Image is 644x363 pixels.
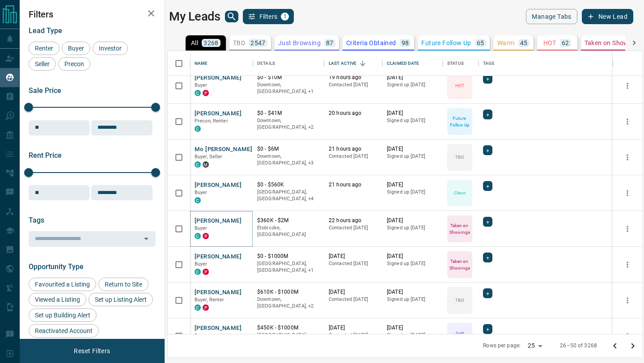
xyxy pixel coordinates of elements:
p: Etobicoke, [GEOGRAPHIC_DATA] [257,224,320,238]
div: Buyer [62,42,90,55]
button: more [621,294,634,307]
p: North York, Toronto [257,117,320,131]
p: Client [454,190,466,196]
div: condos.ca [195,269,201,275]
p: [DATE] [387,110,438,117]
p: [DATE] [387,288,438,296]
div: mrloft.ca [203,161,209,168]
div: + [483,253,492,262]
p: Just Browsing [278,40,321,46]
p: HOT [543,40,556,46]
p: 2547 [250,40,266,46]
button: more [621,186,634,200]
div: 25 [524,339,546,352]
p: Signed up [DATE] [387,260,438,267]
div: Name [195,51,208,76]
span: + [486,146,489,155]
div: + [483,74,492,84]
div: property.ca [203,90,209,96]
p: Future Follow Up [421,40,471,46]
p: Just Browsing [448,329,471,343]
span: Buyer [195,261,208,267]
button: [PERSON_NAME] [195,110,241,118]
span: Return to Site [102,281,145,288]
span: Sale Price [29,86,61,95]
p: [DATE] [387,181,438,189]
span: Buyer [195,82,208,88]
button: [PERSON_NAME] [195,253,241,261]
div: condos.ca [195,90,201,96]
p: [DATE] [387,217,438,224]
div: + [483,145,492,155]
div: Seller [29,57,56,71]
h2: Filters [29,9,156,20]
p: TBD [233,40,245,46]
p: Taken on Showings [585,40,641,46]
span: Set up Listing Alert [92,296,150,303]
p: 65 [477,40,484,46]
span: Seller [32,60,53,68]
p: Contacted [DATE] [329,260,378,267]
div: Return to Site [98,278,148,291]
div: Details [253,51,324,76]
div: Tags [483,51,495,76]
span: + [486,289,489,298]
div: Renter [29,42,59,55]
p: $610K - $1000M [257,288,320,296]
span: Favourited a Listing [32,281,93,288]
div: property.ca [203,304,209,311]
button: Manage Tabs [526,9,577,24]
p: Contacted [DATE] [329,296,378,303]
div: Viewed a Listing [29,293,86,306]
button: more [621,329,634,343]
div: Precon [58,57,90,71]
button: Mo [PERSON_NAME] [195,145,252,154]
span: Renter [195,333,210,338]
p: 19 hours ago [329,74,378,81]
p: HOT [455,82,464,89]
p: 21 hours ago [329,145,378,153]
span: Precon, Renter [195,118,228,124]
button: Sort [356,57,369,70]
span: 1 [282,13,288,20]
span: + [486,181,489,190]
button: New Lead [582,9,633,24]
span: Investor [96,45,125,52]
p: [DATE] [387,74,438,81]
div: condos.ca [195,304,201,311]
div: Claimed Date [387,51,419,76]
p: Signed up [DATE] [387,153,438,160]
button: search button [225,11,238,22]
p: [DATE] [387,324,438,332]
button: [PERSON_NAME] [195,288,241,297]
span: Precon [61,60,87,68]
p: Etobicoke, North York, Midtown | Central, Toronto [257,189,320,203]
p: $360K - $2M [257,217,320,224]
p: Toronto [257,81,320,95]
div: Last Active [329,51,356,76]
div: condos.ca [195,126,201,132]
p: 3268 [203,40,219,46]
button: more [621,222,634,236]
button: [PERSON_NAME] [195,217,241,225]
p: Signed up [DATE] [387,189,438,196]
div: Status [443,51,479,76]
div: Claimed Date [382,51,443,76]
p: [DATE] [329,324,378,332]
p: 26–50 of 3268 [560,342,597,350]
button: Filters1 [243,9,294,24]
p: $0 - $560K [257,181,320,189]
span: Rent Price [29,151,62,160]
p: [DATE] [387,145,438,153]
p: $0 - $41M [257,110,320,117]
div: condos.ca [195,197,201,203]
p: TBD [455,154,464,160]
div: Set up Building Alert [29,308,97,322]
p: All [191,40,198,46]
button: more [621,79,634,93]
p: $0 - $6M [257,145,320,153]
p: Signed up [DATE] [387,224,438,232]
span: + [486,74,489,83]
p: $0 - $1000M [257,253,320,260]
div: Investor [93,42,128,55]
